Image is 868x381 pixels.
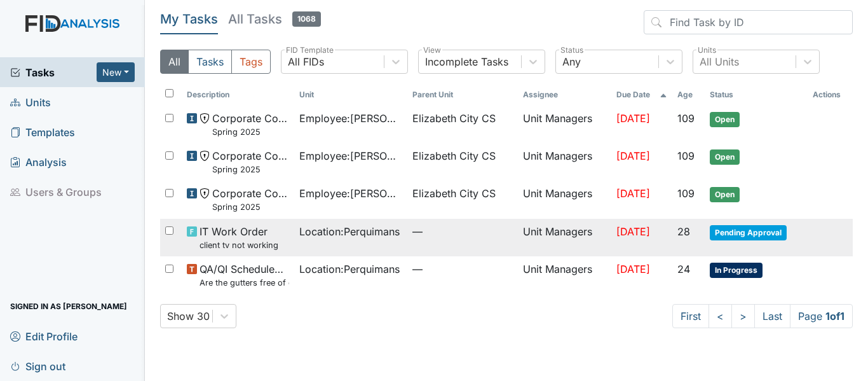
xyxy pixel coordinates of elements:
h5: My Tasks [160,10,218,28]
small: Spring 2025 [212,201,289,213]
div: Incomplete Tasks [425,54,508,69]
td: Unit Managers [518,219,612,256]
span: [DATE] [616,112,650,125]
a: < [709,304,732,328]
span: In Progress [710,263,763,278]
div: All FIDs [288,54,324,69]
strong: 1 of 1 [825,310,844,322]
span: QA/QI Scheduled Inspection Are the gutters free of debris? [200,261,289,289]
th: Toggle SortBy [705,84,808,106]
td: Unit Managers [518,143,612,181]
a: Tasks [10,65,97,80]
span: Employee : [PERSON_NAME] [299,111,402,126]
span: Sign out [10,356,65,376]
span: Units [10,92,51,112]
td: Unit Managers [518,106,612,143]
span: — [412,224,513,239]
div: Type filter [160,50,271,74]
span: 109 [677,112,695,125]
th: Toggle SortBy [407,84,518,106]
span: Templates [10,122,75,142]
span: Corporate Compliance Spring 2025 [212,186,289,213]
span: Corporate Compliance Spring 2025 [212,148,289,176]
span: [DATE] [616,225,650,238]
th: Toggle SortBy [182,84,294,106]
span: [DATE] [616,263,650,275]
span: Open [710,149,740,165]
span: Pending Approval [710,225,787,240]
span: Corporate Compliance Spring 2025 [212,111,289,138]
input: Find Task by ID [644,10,853,34]
span: 24 [677,263,690,275]
span: Signed in as [PERSON_NAME] [10,296,127,316]
small: client tv not working [200,239,278,251]
div: Show 30 [167,308,210,324]
span: Elizabeth City CS [412,186,496,201]
span: — [412,261,513,277]
th: Toggle SortBy [672,84,705,106]
nav: task-pagination [672,304,853,328]
span: Analysis [10,152,67,172]
th: Toggle SortBy [611,84,672,106]
h5: All Tasks [228,10,321,28]
small: Spring 2025 [212,126,289,138]
button: New [97,62,135,82]
input: Toggle All Rows Selected [165,89,173,97]
small: Spring 2025 [212,163,289,176]
span: 28 [677,225,690,238]
div: Any [562,54,581,69]
span: Employee : [PERSON_NAME] [299,186,402,201]
small: Are the gutters free of debris? [200,277,289,289]
span: 109 [677,187,695,200]
span: [DATE] [616,149,650,162]
span: Open [710,112,740,127]
th: Toggle SortBy [294,84,407,106]
div: All Units [700,54,739,69]
button: Tags [231,50,271,74]
span: 1068 [292,11,321,27]
a: First [672,304,709,328]
td: Unit Managers [518,181,612,218]
span: IT Work Order client tv not working [200,224,278,251]
a: > [731,304,755,328]
span: Open [710,187,740,202]
span: 109 [677,149,695,162]
span: Elizabeth City CS [412,148,496,163]
td: Unit Managers [518,256,612,294]
span: Edit Profile [10,326,78,346]
a: Last [754,304,790,328]
span: Page [790,304,853,328]
th: Actions [808,84,853,106]
span: Location : Perquimans [299,224,400,239]
th: Assignee [518,84,612,106]
span: [DATE] [616,187,650,200]
span: Elizabeth City CS [412,111,496,126]
button: Tasks [188,50,232,74]
button: All [160,50,189,74]
span: Location : Perquimans [299,261,400,277]
span: Employee : [PERSON_NAME] [299,148,402,163]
